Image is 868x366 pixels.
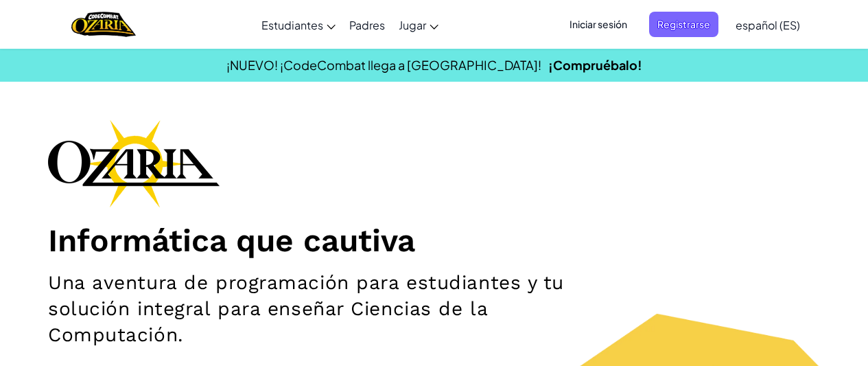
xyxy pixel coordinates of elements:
[392,6,445,43] a: Jugar
[736,18,800,32] span: español (ES)
[71,10,135,38] img: Home
[649,12,718,37] button: Registrarse
[48,221,820,260] h1: Informática que cautiva
[261,18,323,32] span: Estudiantes
[399,18,426,32] span: Jugar
[71,10,135,38] a: Ozaria by CodeCombat logo
[226,57,541,73] span: ¡NUEVO! ¡CodeCombat llega a [GEOGRAPHIC_DATA]!
[48,270,565,348] h2: Una aventura de programación para estudiantes y tu solución integral para enseñar Ciencias de la ...
[561,12,635,37] button: Iniciar sesión
[255,6,342,43] a: Estudiantes
[48,119,220,207] img: Ozaria branding logo
[548,57,642,73] a: ¡Compruébalo!
[729,6,807,43] a: español (ES)
[342,6,392,43] a: Padres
